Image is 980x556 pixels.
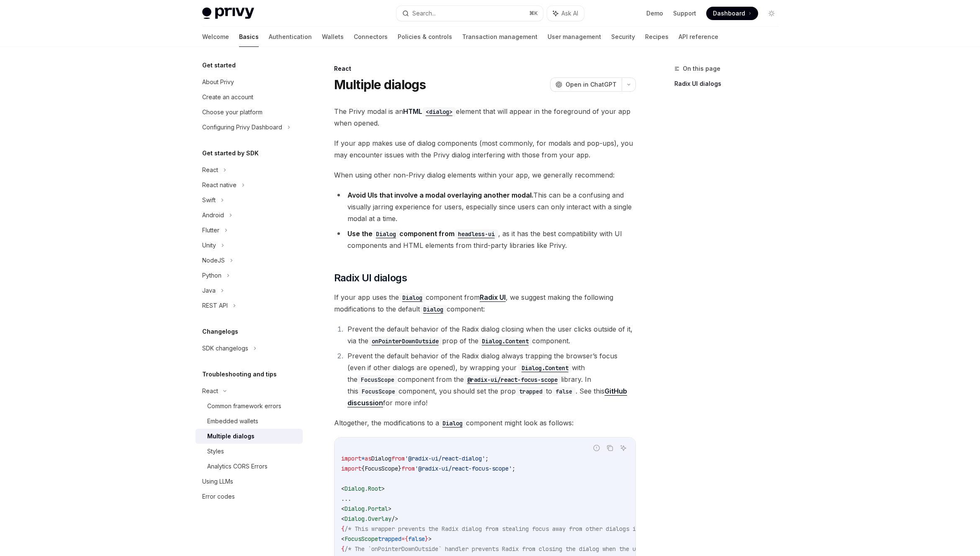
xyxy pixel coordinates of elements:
a: User management [548,27,601,47]
a: headless-ui [455,229,498,238]
a: HTML<dialog> [403,107,456,116]
div: React [202,165,218,175]
div: NodeJS [202,255,225,265]
span: import [341,465,361,472]
a: Recipes [645,27,669,47]
div: Common framework errors [207,401,281,411]
span: { [405,535,408,543]
span: } [425,535,428,543]
span: If your app makes use of dialog components (most commonly, for modals and pop-ups), you may encou... [334,137,636,161]
span: > [428,535,432,543]
div: Java [202,286,216,296]
div: Configuring Privy Dashboard [202,122,282,132]
li: This can be a confusing and visually jarring experience for users, especially since users can onl... [334,189,636,224]
code: Dialog.Content [478,337,532,346]
code: false [552,387,576,396]
div: Using LLMs [202,476,233,486]
span: Dialog.Overlay [345,515,391,523]
span: } [398,465,401,472]
span: { [341,545,345,553]
a: Dialog [439,419,466,427]
div: React native [202,180,237,190]
button: Report incorrect code [591,443,602,453]
div: Multiple dialogs [207,431,255,441]
span: /> [391,515,398,523]
span: ⌘ K [529,10,538,17]
button: Copy the contents from the code block [604,443,615,453]
span: '@radix-ui/react-dialog' [405,455,485,462]
a: Multiple dialogs [195,429,303,444]
span: { [361,465,365,472]
a: Common framework errors [195,399,303,414]
div: Styles [207,446,224,456]
code: Dialog [420,305,447,314]
button: Ask AI [618,443,629,453]
a: Basics [239,27,259,47]
a: Dialog.Content [478,337,532,345]
span: < [341,505,345,512]
code: FocusScope [358,387,399,396]
button: Ask AI [547,6,584,21]
a: Using LLMs [195,474,303,489]
button: Toggle dark mode [765,7,778,20]
div: Analytics CORS Errors [207,461,268,471]
span: < [341,485,345,492]
span: '@radix-ui/react-focus-scope' [415,465,512,472]
img: light logo [202,8,254,19]
code: <dialog> [422,107,456,116]
span: Dialog.Root [345,485,381,492]
a: Radix UI dialogs [674,77,785,90]
span: < [341,515,345,523]
span: false [408,535,425,543]
a: About Privy [195,75,303,90]
span: from [401,465,415,472]
span: The Privy modal is an element that will appear in the foreground of your app when opened. [334,106,636,129]
span: > [381,485,385,492]
h5: Changelogs [202,327,238,337]
a: Authentication [269,27,312,47]
a: Embedded wallets [195,414,303,429]
span: If your app uses the component from , we suggest making the following modifications to the defaul... [334,291,636,315]
a: Styles [195,444,303,459]
code: trapped [516,387,546,396]
div: React [202,386,218,396]
span: FocusScope [365,465,398,472]
span: When using other non-Privy dialog elements within your app, we generally recommend: [334,169,636,181]
span: Altogether, the modifications to a component might look as follows: [334,417,636,429]
span: < [341,535,345,543]
span: On this page [683,64,720,74]
div: REST API [202,301,228,311]
a: API reference [679,27,718,47]
span: as [365,455,371,462]
a: Analytics CORS Errors [195,459,303,474]
span: Dialog [371,455,391,462]
span: = [401,535,405,543]
code: @radix-ui/react-focus-scope [464,375,561,384]
code: FocusScope [358,375,398,384]
span: ; [485,455,489,462]
a: Radix UI [480,293,506,302]
a: Dialog [399,293,426,301]
a: Dashboard [706,7,758,20]
span: from [391,455,405,462]
div: Swift [202,195,216,205]
div: Choose your platform [202,107,262,117]
h5: Get started by SDK [202,148,259,158]
a: @radix-ui/react-focus-scope [464,375,561,384]
a: Policies & controls [398,27,452,47]
span: Dashboard [713,9,745,18]
span: /* The `onPointerDownOutside` handler prevents Radix from closing the dialog when the user clicks... [345,545,710,553]
code: Dialog.Content [518,363,572,373]
a: Welcome [202,27,229,47]
div: Python [202,270,221,281]
a: Dialog [420,305,447,313]
span: ; [512,465,515,472]
a: Connectors [354,27,388,47]
code: Dialog [399,293,426,302]
a: Choose your platform [195,105,303,120]
div: Android [202,210,224,220]
h1: Multiple dialogs [334,77,426,92]
a: onPointerDownOutside [368,337,442,345]
button: Search...⌘K [396,6,543,21]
